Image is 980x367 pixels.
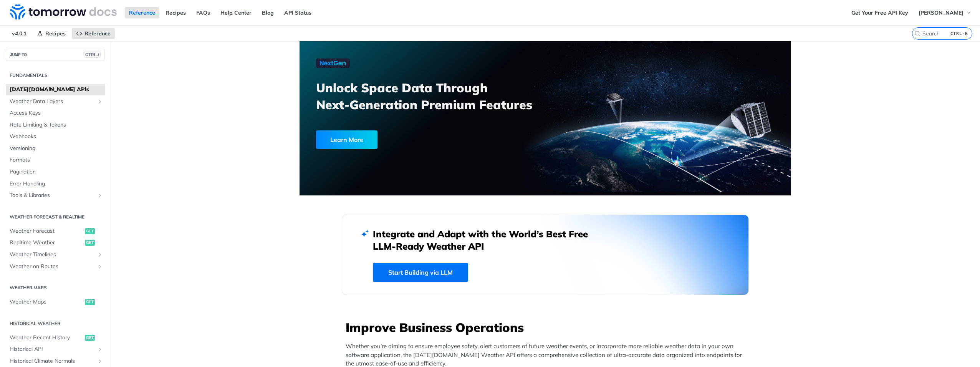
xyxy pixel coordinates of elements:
[316,58,350,68] img: NextGen
[97,346,103,352] button: Show subpages for Historical API
[847,7,912,18] a: Get Your Free API Key
[6,249,105,260] a: Weather TimelinesShow subpages for Weather Timelines
[6,190,105,201] a: Tools & LibrariesShow subpages for Tools & Libraries
[10,298,83,306] span: Weather Maps
[316,130,506,149] a: Learn More
[161,7,190,18] a: Recipes
[10,109,103,117] span: Access Keys
[373,228,599,252] h2: Integrate and Adapt with the World’s Best Free LLM-Ready Weather API
[6,332,105,344] a: Weather Recent Historyget
[914,30,920,37] svg: Search
[6,107,105,119] a: Access Keys
[6,166,105,178] a: Pagination
[85,335,95,341] span: get
[216,7,256,18] a: Help Center
[6,284,105,291] h2: Weather Maps
[346,319,749,336] h3: Improve Business Operations
[84,30,111,37] span: Reference
[10,251,95,259] span: Weather Timelines
[6,225,105,237] a: Weather Forecastget
[316,130,377,149] div: Learn More
[72,28,115,39] a: Reference
[6,84,105,95] a: [DATE][DOMAIN_NAME] APIs
[280,7,316,18] a: API Status
[6,49,105,60] button: JUMP TOCTRL-/
[10,133,103,140] span: Webhooks
[125,7,159,18] a: Reference
[373,263,468,282] a: Start Building via LLM
[192,7,214,18] a: FAQs
[949,30,970,37] kbd: CTRL-K
[6,119,105,131] a: Rate Limiting & Tokens
[10,180,103,188] span: Error Handling
[10,86,103,93] span: [DATE][DOMAIN_NAME] APIs
[6,154,105,166] a: Formats
[84,52,101,58] span: CTRL-/
[919,9,963,16] span: [PERSON_NAME]
[97,252,103,258] button: Show subpages for Weather Timelines
[10,156,103,164] span: Formats
[10,121,103,129] span: Rate Limiting & Tokens
[10,192,95,199] span: Tools & Libraries
[6,178,105,190] a: Error Handling
[10,345,95,353] span: Historical API
[10,227,83,235] span: Weather Forecast
[10,145,103,152] span: Versioning
[6,320,105,327] h2: Historical Weather
[6,214,105,220] h2: Weather Forecast & realtime
[6,143,105,154] a: Versioning
[914,7,976,18] button: [PERSON_NAME]
[6,72,105,79] h2: Fundamentals
[6,96,105,107] a: Weather Data LayersShow subpages for Weather Data Layers
[10,168,103,176] span: Pagination
[6,237,105,249] a: Realtime Weatherget
[6,261,105,272] a: Weather on RoutesShow subpages for Weather on Routes
[97,358,103,364] button: Show subpages for Historical Climate Normals
[10,239,83,247] span: Realtime Weather
[6,131,105,142] a: Webhooks
[6,355,105,367] a: Historical Climate NormalsShow subpages for Historical Climate Normals
[97,264,103,270] button: Show subpages for Weather on Routes
[6,296,105,308] a: Weather Mapsget
[10,4,117,20] img: Tomorrow.io Weather API Docs
[45,30,66,37] span: Recipes
[33,28,70,39] a: Recipes
[10,334,83,342] span: Weather Recent History
[10,263,95,270] span: Weather on Routes
[85,299,95,305] span: get
[85,240,95,246] span: get
[85,228,95,234] span: get
[8,28,31,39] span: v4.0.1
[258,7,278,18] a: Blog
[97,192,103,199] button: Show subpages for Tools & Libraries
[10,357,95,365] span: Historical Climate Normals
[316,79,554,113] h3: Unlock Space Data Through Next-Generation Premium Features
[97,98,103,105] button: Show subpages for Weather Data Layers
[6,344,105,355] a: Historical APIShow subpages for Historical API
[10,98,95,105] span: Weather Data Layers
